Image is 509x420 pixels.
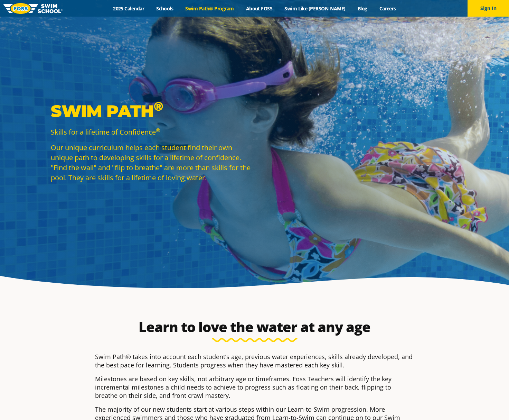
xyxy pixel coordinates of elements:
a: Swim Path® Program [179,5,240,12]
img: FOSS Swim School Logo [3,3,63,14]
sup: ® [154,99,163,114]
p: Swim Path® takes into account each student’s age, previous water experiences, skills already deve... [95,353,414,369]
p: Swim Path [51,101,251,121]
a: Blog [351,5,373,12]
a: 2025 Calendar [107,5,150,12]
p: Our unique curriculum helps each student find their own unique path to developing skills for a li... [51,143,251,183]
a: Swim Like [PERSON_NAME] [279,5,352,12]
h2: Learn to love the water at any age [92,319,418,335]
a: About FOSS [240,5,279,12]
a: Schools [150,5,179,12]
sup: ® [156,127,160,134]
a: Careers [373,5,402,12]
p: Skills for a lifetime of Confidence [51,127,251,137]
p: Milestones are based on key skills, not arbitrary age or timeframes. Foss Teachers will identify ... [95,375,414,400]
